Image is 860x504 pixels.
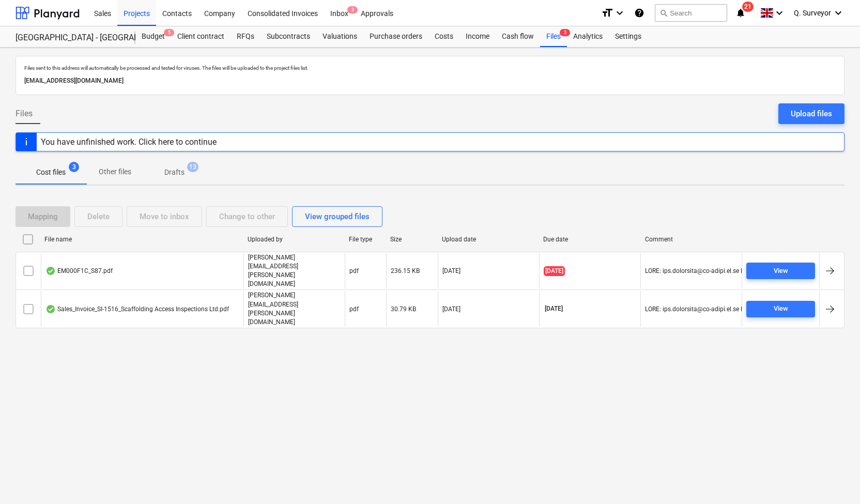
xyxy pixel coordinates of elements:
[544,266,565,276] span: [DATE]
[540,26,567,47] div: Files
[316,26,363,47] a: Valuations
[832,7,844,19] i: keyboard_arrow_down
[609,26,648,47] a: Settings
[391,306,416,313] div: 30.79 KB
[442,267,460,274] div: [DATE]
[24,75,836,86] p: [EMAIL_ADDRESS][DOMAIN_NAME]
[560,29,570,36] span: 3
[567,26,609,47] a: Analytics
[773,7,786,19] i: keyboard_arrow_down
[305,210,370,223] div: View grouped files
[248,236,341,243] div: Uploaded by
[459,26,496,47] a: Income
[24,65,836,71] p: Files sent to this address will automatically be processed and tested for viruses. The files will...
[746,301,815,317] button: View
[391,267,420,274] div: 236.15 KB
[655,4,727,22] button: Search
[187,162,198,172] span: 13
[45,305,56,313] div: OCR finished
[634,7,644,19] i: Knowledge base
[496,26,540,47] a: Cash flow
[135,26,171,47] a: Budget5
[390,236,434,243] div: Size
[778,103,844,124] button: Upload files
[735,7,746,19] i: notifications
[543,236,636,243] div: Due date
[45,267,113,275] div: EM000F1C_S87.pdf
[659,9,668,17] span: search
[16,33,123,43] div: [GEOGRAPHIC_DATA] - [GEOGRAPHIC_DATA] ([PERSON_NAME][GEOGRAPHIC_DATA])
[794,9,831,17] span: Q. Surveyor
[791,107,832,120] div: Upload files
[171,26,231,47] a: Client contract
[135,26,171,47] div: Budget
[45,305,229,313] div: Sales_Invoice_SI-1516_Scaffolding Access Inspections Ltd.pdf
[292,206,382,227] button: View grouped files
[99,166,131,177] p: Other files
[164,29,174,36] span: 5
[601,7,613,19] i: format_size
[774,303,788,315] div: View
[36,167,66,178] p: Cost files
[16,108,33,120] span: Files
[613,7,626,19] i: keyboard_arrow_down
[248,291,341,327] p: [PERSON_NAME][EMAIL_ADDRESS][PERSON_NAME][DOMAIN_NAME]
[540,26,567,47] a: Files3
[544,304,564,313] span: [DATE]
[774,265,788,277] div: View
[164,167,185,178] p: Drafts
[231,26,260,47] a: RFQs
[428,26,459,47] a: Costs
[44,236,239,243] div: File name
[442,306,460,313] div: [DATE]
[746,263,815,279] button: View
[742,2,754,12] span: 21
[349,306,359,313] div: pdf
[347,6,358,13] span: 3
[349,267,359,274] div: pdf
[248,253,341,289] p: [PERSON_NAME][EMAIL_ADDRESS][PERSON_NAME][DOMAIN_NAME]
[349,236,382,243] div: File type
[41,137,217,147] div: You have unfinished work. Click here to continue
[363,26,428,47] a: Purchase orders
[45,267,56,275] div: OCR finished
[69,162,79,172] span: 3
[645,236,738,243] div: Comment
[442,236,535,243] div: Upload date
[260,26,316,47] a: Subcontracts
